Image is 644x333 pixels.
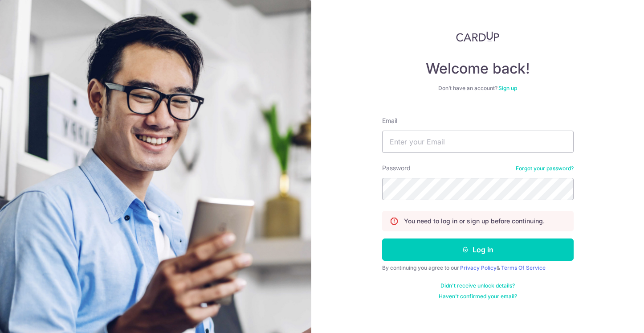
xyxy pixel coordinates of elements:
button: Log in [382,238,574,261]
label: Email [382,116,397,125]
h4: Welcome back! [382,60,574,78]
a: Forgot your password? [516,165,574,172]
div: Don’t have an account? [382,85,574,92]
p: You need to log in or sign up before continuing. [404,217,545,226]
a: Didn't receive unlock details? [440,282,515,289]
input: Enter your Email [382,131,574,153]
a: Terms Of Service [501,264,546,271]
a: Sign up [498,85,517,91]
a: Privacy Policy [460,264,497,271]
img: CardUp Logo [456,31,500,42]
div: By continuing you agree to our & [382,264,574,271]
a: Haven't confirmed your email? [439,293,517,300]
label: Password [382,164,411,173]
